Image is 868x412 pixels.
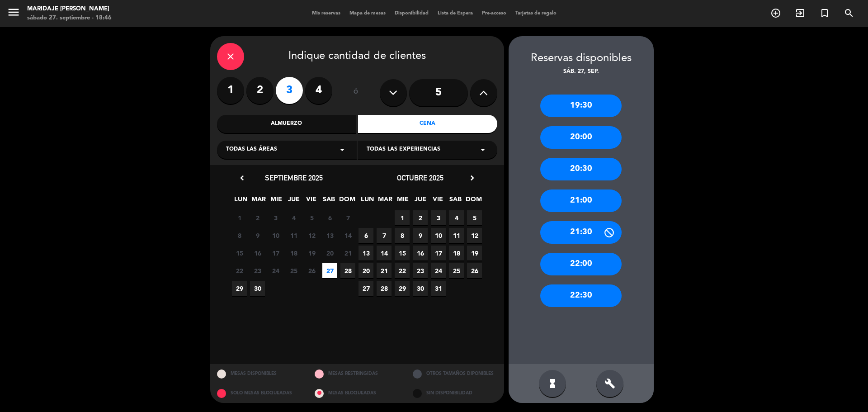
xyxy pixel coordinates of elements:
[232,246,247,260] span: 15
[322,228,337,243] span: 13
[509,50,654,67] div: Reservas disponibles
[210,384,308,403] div: SOLO MESAS BLOQUEADAS
[431,246,446,260] span: 17
[844,8,854,19] i: search
[250,210,265,225] span: 2
[540,158,622,180] div: 20:30
[413,228,428,243] span: 9
[286,210,301,225] span: 4
[304,194,319,209] span: VIE
[268,228,283,243] span: 10
[359,246,373,260] span: 13
[467,173,477,183] i: chevron_right
[286,246,301,260] span: 18
[217,77,244,104] label: 1
[250,281,265,296] span: 30
[341,77,371,109] div: ó
[795,8,806,19] i: exit_to_app
[225,51,236,62] i: close
[307,11,345,16] span: Mis reservas
[251,194,266,209] span: MAR
[359,263,373,278] span: 20
[210,364,308,384] div: MESAS DISPONIBLES
[511,11,561,16] span: Tarjetas de regalo
[322,210,337,225] span: 6
[540,189,622,212] div: 21:00
[431,228,446,243] span: 10
[430,194,445,209] span: VIE
[467,210,482,225] span: 5
[377,263,392,278] span: 21
[7,5,20,22] button: menu
[377,194,392,209] span: MAR
[246,77,274,104] label: 2
[413,246,428,260] span: 16
[395,194,410,209] span: MIE
[466,194,481,209] span: DOM
[250,246,265,260] span: 16
[27,5,112,14] div: Maridaje [PERSON_NAME]
[540,253,622,275] div: 22:00
[269,194,283,209] span: MIE
[395,210,410,225] span: 1
[305,77,332,104] label: 4
[395,228,410,243] span: 8
[237,173,247,183] i: chevron_left
[321,194,336,209] span: SAB
[819,8,830,19] i: turned_in_not
[540,221,622,244] div: 21:30
[449,228,464,243] span: 11
[395,263,410,278] span: 22
[27,14,112,23] div: sábado 27. septiembre - 18:46
[448,194,463,209] span: SAB
[477,11,511,16] span: Pre-acceso
[413,210,428,225] span: 2
[322,263,337,278] span: 27
[467,246,482,260] span: 19
[431,263,446,278] span: 24
[268,210,283,225] span: 3
[304,210,319,225] span: 5
[431,210,446,225] span: 3
[449,246,464,260] span: 18
[360,194,375,209] span: LUN
[413,263,428,278] span: 23
[339,194,354,209] span: DOM
[359,228,373,243] span: 6
[547,378,558,389] i: hourglass_full
[367,145,440,154] span: Todas las experiencias
[377,246,392,260] span: 14
[250,228,265,243] span: 9
[268,263,283,278] span: 24
[449,210,464,225] span: 4
[304,246,319,260] span: 19
[413,194,428,209] span: JUE
[7,5,20,19] i: menu
[540,126,622,149] div: 20:00
[358,115,497,133] div: Cena
[304,263,319,278] span: 26
[449,263,464,278] span: 25
[268,246,283,260] span: 17
[308,364,406,384] div: MESAS RESTRINGIDAS
[232,228,247,243] span: 8
[395,246,410,260] span: 15
[467,263,482,278] span: 26
[359,281,373,296] span: 27
[304,228,319,243] span: 12
[232,281,247,296] span: 29
[217,115,356,133] div: Almuerzo
[286,228,301,243] span: 11
[340,246,355,260] span: 21
[433,11,477,16] span: Lista de Espera
[406,384,504,403] div: SIN DISPONIBILIDAD
[286,263,301,278] span: 25
[340,228,355,243] span: 14
[377,281,392,296] span: 28
[395,281,410,296] span: 29
[540,95,622,117] div: 19:30
[467,228,482,243] span: 12
[226,145,277,154] span: Todas las áreas
[217,43,497,70] div: Indique cantidad de clientes
[233,194,248,209] span: LUN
